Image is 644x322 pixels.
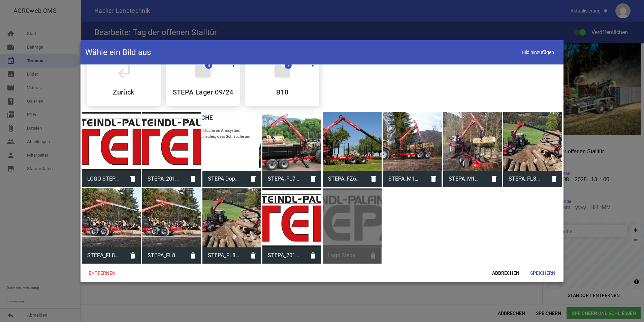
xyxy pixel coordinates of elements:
span: Bild hinzufügen [517,46,559,59]
span: 7 [285,62,292,69]
i: delete [305,247,321,264]
div: STEPA [87,57,161,106]
span: STEPA Doppelteleskop .jpg [202,170,245,188]
span: Speichern [525,267,561,279]
i: delete [125,171,141,187]
span: LOGO STEPA 80.jpg [82,170,125,188]
h5: B10 [276,89,288,96]
span: 8 [205,62,212,69]
i: delete [185,247,201,264]
i: delete [546,171,562,187]
i: folder [193,62,212,81]
span: Abbrechen [487,267,525,279]
i: delete [125,247,141,264]
span: STEPA_2015_Original_CMYK.jpg [142,170,185,188]
span: STEPA_FL8211_Reichweite_CMYK.jpg [503,170,546,188]
span: STEPA_FL8211_Reichweite_CMYK.jpg [202,247,245,264]
span: STEPA_FL8211_Reichweite 1_CMYK.jpg [82,247,125,264]
span: STEPA_FZ6290_C12 Rueckewagen_CMYK.jpg [323,170,365,188]
i: delete [185,171,201,187]
h5: STEPA Lager 09/24 [173,89,233,96]
h5: Zurück [113,89,134,96]
h4: Wähle ein Bild aus [85,47,151,58]
span: STEPA_FL8211_Reichweite 1_CMYK.jpg [142,247,185,264]
span: STEPA_M16VAK_Rueckewagen_CMYK.jpg [383,170,426,188]
span: STEPA_M16VAK_Rueckewagen_1_CMYK.jpg [443,170,486,188]
i: delete [305,171,321,187]
i: delete [245,171,261,187]
span: STEPA_2015_Original_CMYK.jpg [262,247,305,264]
i: folder [273,62,292,81]
i: delete [426,171,442,187]
i: delete [486,171,502,187]
span: STEPA_FL7090_M14_Astwanne.jpg [262,170,305,188]
div: STEPA Lager 09/24 [166,57,240,106]
i: delete [365,171,382,187]
span: Entfernen [83,267,121,279]
div: B10 [245,57,319,106]
i: subdirectory_arrow_left [114,62,133,81]
i: delete [245,247,261,264]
